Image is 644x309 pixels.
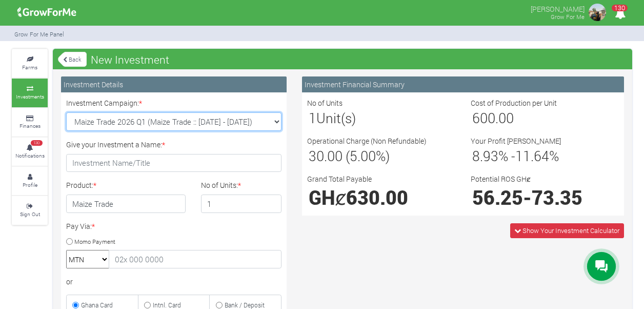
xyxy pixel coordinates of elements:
[307,136,427,146] label: Operational Charge (Non Refundable)
[12,49,48,78] a: Farms
[66,98,142,108] label: Investment Campaign:
[309,147,390,165] span: 30.00 (5.00%)
[66,238,73,245] input: Momo Payment
[23,181,37,188] small: Profile
[66,180,96,190] label: Product:
[612,5,628,11] span: 130
[532,185,582,210] span: 73.35
[309,109,316,127] span: 1
[66,276,281,287] div: or
[81,301,113,309] small: Ghana Card
[22,64,37,71] small: Farms
[472,109,514,127] span: 600.00
[72,302,79,308] input: Ghana Card
[610,10,630,20] a: 130
[472,186,617,209] h1: -
[515,147,549,165] span: 11.64
[551,13,585,21] small: Grow For Me
[66,195,186,213] h4: Maize Trade
[144,302,151,308] input: Intnl. Card
[20,210,40,218] small: Sign Out
[472,185,523,210] span: 56.25
[31,140,43,146] span: 130
[472,147,498,165] span: 8.93
[610,2,630,25] i: Notifications
[216,302,223,308] input: Bank / Deposit
[309,186,454,209] h1: GHȼ
[346,185,408,210] span: 630.00
[16,93,44,100] small: Investments
[12,196,48,224] a: Sign Out
[12,138,48,166] a: 130 Notifications
[58,51,87,68] a: Back
[201,180,241,190] label: No of Units:
[14,30,64,38] small: Grow For Me Panel
[307,98,343,108] label: No of Units
[522,226,619,235] span: Show Your Investment Calculator
[12,79,48,107] a: Investments
[471,98,557,108] label: Cost of Production per Unit
[66,154,281,172] input: Investment Name/Title
[66,221,95,231] label: Pay Via:
[66,139,165,150] label: Give your Investment a Name:
[307,173,372,184] label: Grand Total Payable
[109,250,281,268] input: 02x 000 0000
[61,76,287,92] div: Investment Details
[88,49,172,70] span: New Investment
[302,76,624,92] div: Investment Financial Summary
[153,301,181,309] small: Intnl. Card
[471,136,561,146] label: Your Profit [PERSON_NAME]
[74,237,115,245] small: Momo Payment
[531,2,585,14] p: [PERSON_NAME]
[472,148,617,164] h3: % - %
[471,173,531,184] label: Potential ROS GHȼ
[309,110,454,126] h3: Unit(s)
[225,301,265,309] small: Bank / Deposit
[19,122,41,129] small: Finances
[587,2,608,23] img: growforme image
[15,152,45,159] small: Notifications
[12,167,48,195] a: Profile
[14,2,80,23] img: growforme image
[12,108,48,137] a: Finances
